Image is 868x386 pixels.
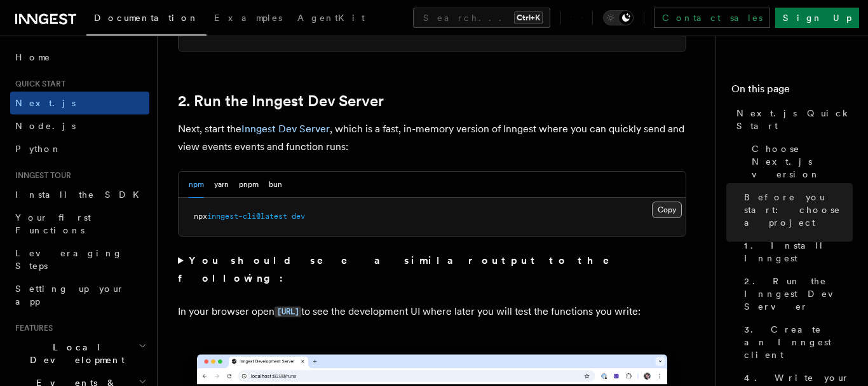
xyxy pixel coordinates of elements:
[775,8,859,28] a: Sign Up
[10,114,149,137] a: Node.js
[15,190,147,200] span: Install the SDK
[10,323,53,333] span: Features
[10,137,149,160] a: Python
[86,4,207,36] a: Documentation
[752,142,853,181] span: Choose Next.js version
[10,242,149,277] a: Leveraging Steps
[10,341,139,366] span: Local Development
[10,79,65,89] span: Quick start
[10,277,149,313] a: Setting up your app
[10,170,71,181] span: Inngest tour
[292,212,305,221] span: dev
[178,254,627,284] strong: You should see a similar output to the following:
[214,172,229,198] button: yarn
[739,186,853,234] a: Before you start: choose a project
[744,191,853,229] span: Before you start: choose a project
[241,123,330,135] a: Inngest Dev Server
[297,13,365,23] span: AgentKit
[603,10,634,25] button: Toggle dark mode
[744,275,853,313] span: 2. Run the Inngest Dev Server
[15,212,91,235] span: Your first Functions
[654,8,770,28] a: Contact sales
[178,92,384,110] a: 2. Run the Inngest Dev Server
[10,336,149,371] button: Local Development
[731,102,853,137] a: Next.js Quick Start
[15,248,123,271] span: Leveraging Steps
[10,92,149,114] a: Next.js
[15,284,125,307] span: Setting up your app
[739,318,853,366] a: 3. Create an Inngest client
[10,206,149,242] a: Your first Functions
[290,4,372,34] a: AgentKit
[15,144,62,154] span: Python
[189,172,204,198] button: npm
[269,172,282,198] button: bun
[736,107,853,132] span: Next.js Quick Start
[178,252,686,287] summary: You should see a similar output to the following:
[194,212,207,221] span: npx
[652,202,682,218] button: Copy
[10,183,149,206] a: Install the SDK
[413,8,550,28] button: Search...Ctrl+K
[739,270,853,318] a: 2. Run the Inngest Dev Server
[514,11,543,24] kbd: Ctrl+K
[15,121,76,131] span: Node.js
[15,98,76,108] span: Next.js
[10,46,149,69] a: Home
[744,323,853,361] span: 3. Create an Inngest client
[178,303,686,321] p: In your browser open to see the development UI where later you will test the functions you write:
[739,234,853,270] a: 1. Install Inngest
[239,172,259,198] button: pnpm
[744,239,853,265] span: 1. Install Inngest
[94,13,199,23] span: Documentation
[214,13,282,23] span: Examples
[15,51,51,64] span: Home
[207,4,290,34] a: Examples
[275,305,301,317] a: [URL]
[178,120,686,156] p: Next, start the , which is a fast, in-memory version of Inngest where you can quickly send and vi...
[731,81,853,102] h4: On this page
[207,212,287,221] span: inngest-cli@latest
[275,307,301,317] code: [URL]
[747,137,853,186] a: Choose Next.js version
